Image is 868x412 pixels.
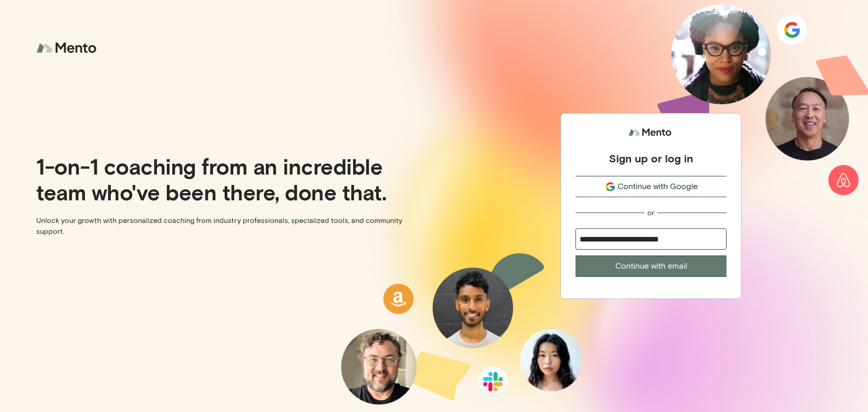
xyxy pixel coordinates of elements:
[618,180,698,193] span: Continue with Google
[576,256,726,277] button: Continue with email
[36,215,427,237] p: Unlock your growth with personalized coaching from industry professionals, specialized tools, and...
[647,208,655,218] div: or
[576,176,726,197] button: Continue with Google
[36,36,99,60] img: logo
[628,124,674,141] img: logo.svg
[609,152,693,165] div: Sign up or log in
[36,153,427,204] p: 1-on-1 coaching from an incredible team who've been there, done that.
